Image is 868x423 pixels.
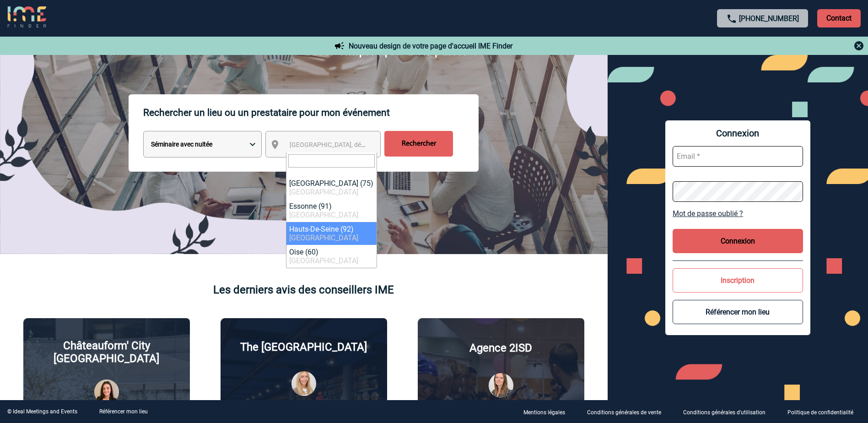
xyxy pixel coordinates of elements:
[523,409,565,416] p: Mentions légales
[99,408,148,415] a: Référencer mon lieu
[7,408,77,415] div: © Ideal Meetings and Events
[286,176,377,199] li: [GEOGRAPHIC_DATA] (75)
[289,256,358,265] span: [GEOGRAPHIC_DATA]
[673,128,803,139] span: Connexion
[31,339,183,365] p: Châteauform' City [GEOGRAPHIC_DATA]
[240,341,367,353] p: The [GEOGRAPHIC_DATA]
[817,9,861,27] p: Contact
[143,94,479,131] p: Rechercher un lieu ou un prestataire pour mon événement
[289,211,358,219] span: [GEOGRAPHIC_DATA]
[469,342,532,354] p: Agence 2ISD
[673,268,803,293] button: Inscription
[780,407,868,416] a: Politique de confidentialité
[516,407,580,416] a: Mentions légales
[673,209,803,218] a: Mot de passe oublié ?
[289,233,358,242] span: [GEOGRAPHIC_DATA]
[580,407,676,416] a: Conditions générales de vente
[673,300,803,324] button: Référencer mon lieu
[290,141,417,148] span: [GEOGRAPHIC_DATA], département, région...
[384,131,453,157] input: Rechercher
[286,245,377,268] li: Oise (60)
[286,222,377,245] li: Hauts-De-Seine (92)
[739,14,799,23] a: [PHONE_NUMBER]
[683,409,766,416] p: Conditions générales d'utilisation
[587,409,661,416] p: Conditions générales de vente
[787,409,853,416] p: Politique de confidentialité
[673,229,803,253] button: Connexion
[726,13,737,24] img: call-24-px.png
[286,199,377,222] li: Essonne (91)
[673,146,803,167] input: Email *
[676,407,780,416] a: Conditions générales d'utilisation
[289,188,358,196] span: [GEOGRAPHIC_DATA]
